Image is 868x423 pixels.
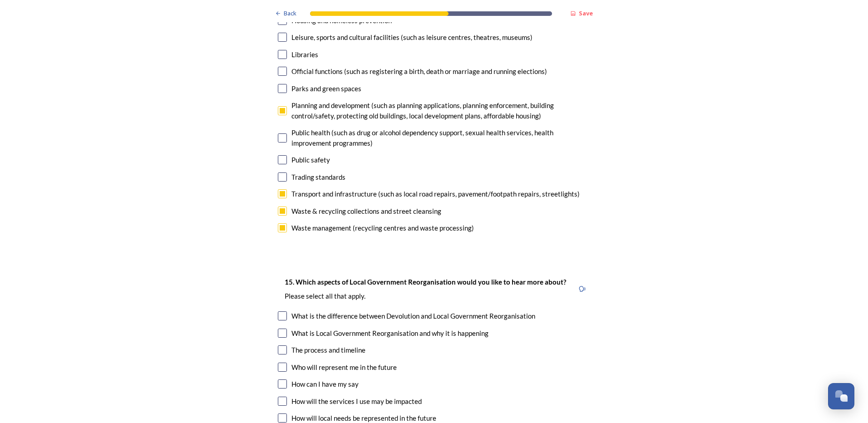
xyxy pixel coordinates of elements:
[291,155,330,165] div: Public safety
[291,328,488,339] div: What is Local Government Reorganisation and why it is happening
[291,128,590,148] div: Public health (such as drug or alcohol dependency support, sexual health services, health improve...
[291,189,580,199] div: Transport and infrastructure (such as local road repairs, pavement/footpath repairs, streetlights)
[291,32,533,43] div: Leisure, sports and cultural facilities (such as leisure centres, theatres, museums)
[291,49,318,60] div: Libraries
[291,100,590,121] div: Planning and development (such as planning applications, planning enforcement, building control/s...
[291,223,474,233] div: Waste management (recycling centres and waste processing)
[291,362,397,373] div: Who will represent me in the future
[285,278,566,286] strong: 15. Which aspects of Local Government Reorganisation would you like to hear more about?
[291,311,535,321] div: What is the difference between Devolution and Local Government Reorganisation
[291,206,441,216] div: Waste & recycling collections and street cleansing
[291,66,547,77] div: Official functions (such as registering a birth, death or marriage and running elections)
[291,396,422,407] div: How will the services I use may be impacted
[291,84,361,94] div: Parks and green spaces
[828,383,854,409] button: Open Chat
[284,9,296,18] span: Back
[291,345,365,355] div: The process and timeline
[579,9,593,17] strong: Save
[291,379,359,389] div: How can I have my say
[291,172,345,182] div: Trading standards
[285,291,566,301] p: Please select all that apply.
